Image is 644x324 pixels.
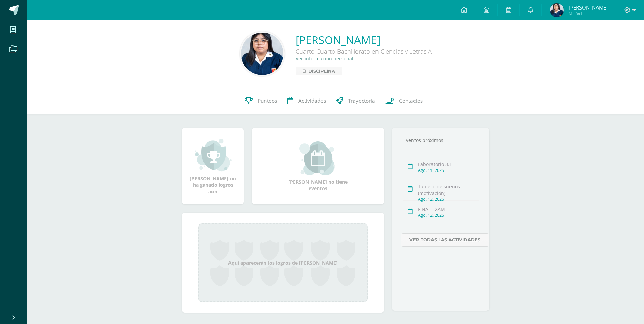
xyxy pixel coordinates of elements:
div: [PERSON_NAME] no tiene eventos [284,141,352,192]
div: Tablero de sueños (motivación) [418,183,479,196]
a: Punteos [240,87,282,114]
a: Trayectoria [331,87,380,114]
img: achievement_small.png [195,138,232,172]
div: Ago. 12, 2025 [418,196,479,202]
img: aa2c78a7e565904360920933bbeb4bb5.png [241,33,283,75]
div: Eventos próximos [401,137,481,143]
a: [PERSON_NAME] [296,33,432,47]
div: Ago. 11, 2025 [418,167,479,173]
a: Ver información personal... [296,55,357,62]
div: Aquí aparecerán los logros de [PERSON_NAME] [198,223,368,302]
img: event_small.png [299,141,336,175]
a: Disciplina [296,67,342,75]
span: [PERSON_NAME] [569,4,608,11]
div: Ago. 12, 2025 [418,212,479,218]
a: Ver todas las actividades [401,233,489,247]
div: Laboratorio 3.1 [418,161,479,167]
a: Actividades [282,87,331,114]
div: [PERSON_NAME] no ha ganado logros aún [189,138,237,195]
span: Actividades [298,97,326,104]
span: Trayectoria [348,97,375,104]
span: Punteos [258,97,277,104]
img: e0981a4f02cc35324bf5a39296a398fe.png [550,3,564,17]
div: FINAL EXAM [418,206,479,212]
span: Disciplina [308,67,335,75]
span: Mi Perfil [569,10,608,16]
span: Contactos [399,97,423,104]
a: Contactos [380,87,428,114]
div: Cuarto Cuarto Bachillerato en Ciencias y Letras A [296,47,432,55]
